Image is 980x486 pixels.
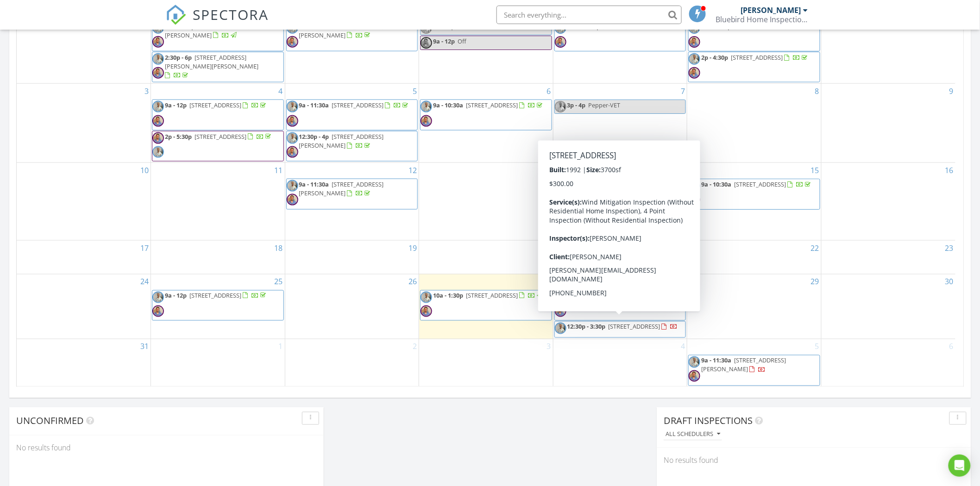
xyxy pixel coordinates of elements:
input: Search everything... [496,6,682,24]
a: Go to September 3, 2025 [545,339,553,354]
a: Go to August 19, 2025 [407,241,419,255]
div: [PERSON_NAME] [741,6,801,15]
a: Go to August 30, 2025 [943,274,955,289]
a: SPECTORA [166,12,269,32]
a: 9a - 12p [STREET_ADDRESS] [165,292,268,300]
img: jacob.jpg [287,36,298,48]
img: profile_2.jpg [287,180,298,192]
a: Go to September 2, 2025 [411,339,419,354]
td: Go to August 9, 2025 [821,84,955,163]
span: Off [458,22,466,31]
a: Go to August 12, 2025 [407,163,419,178]
img: jacob.jpg [689,194,700,206]
a: 11a - 2:30p [STREET_ADDRESS][PERSON_NAME] [165,22,250,39]
a: 11a - 2p [STREET_ADDRESS] [567,210,670,218]
td: Go to August 8, 2025 [687,84,822,163]
td: Go to August 6, 2025 [419,84,553,163]
img: profile_2.jpg [689,356,700,368]
span: 9a - 12p [165,292,187,300]
a: Go to August 18, 2025 [273,241,285,255]
img: jacob.jpg [152,305,164,317]
div: No results found [657,448,971,473]
a: 9a - 12p [STREET_ADDRESS] [165,101,268,109]
button: All schedulers [664,429,722,441]
span: Off [605,195,614,203]
span: [STREET_ADDRESS][PERSON_NAME] [165,22,250,39]
td: Go to August 16, 2025 [821,163,955,240]
span: [STREET_ADDRESS][PERSON_NAME] [299,22,384,39]
span: [STREET_ADDRESS] [332,101,384,109]
span: [STREET_ADDRESS] [189,292,241,300]
span: 12:30p - 3:30p [567,323,606,331]
div: Bluebird Home Inspections, LLC [716,15,808,24]
a: Go to August 15, 2025 [809,163,821,178]
a: Go to August 20, 2025 [541,241,553,255]
img: profile_2.jpg [152,146,164,158]
a: 9a - 11:30a [STREET_ADDRESS][PERSON_NAME] [299,22,384,39]
td: Go to July 27, 2025 [17,5,151,84]
td: Go to August 23, 2025 [821,240,955,274]
a: 12:30p - 4p [STREET_ADDRESS][PERSON_NAME] [286,131,418,162]
a: 9a - 10:30a [STREET_ADDRESS] [433,101,544,109]
a: Go to August 4, 2025 [277,84,285,99]
span: 12:30p - 4p [299,132,329,141]
td: Go to August 3, 2025 [17,84,151,163]
td: Go to July 28, 2025 [151,5,285,84]
td: Go to September 2, 2025 [285,339,419,387]
span: 3:30a - 6:30p [567,195,603,203]
span: 9a - 10:30a [567,258,597,266]
td: Go to August 10, 2025 [17,163,151,240]
a: 9a - 10:30a [STREET_ADDRESS] [567,258,678,266]
img: jacob.jpg [152,36,164,48]
a: 9a - 11:30a [STREET_ADDRESS][PERSON_NAME] [299,180,384,197]
td: Go to September 4, 2025 [553,339,687,387]
a: 9a - 10:30a [STREET_ADDRESS] [554,256,686,273]
a: 12:30p - 4p [STREET_ADDRESS][PERSON_NAME] [299,132,384,150]
a: Go to August 22, 2025 [809,241,821,255]
img: jacob.jpg [152,67,164,79]
a: Go to August 6, 2025 [545,84,553,99]
span: Draft Inspections [664,415,753,427]
a: 2p - 4:30p [STREET_ADDRESS] [688,52,820,82]
a: Go to August 8, 2025 [813,84,821,99]
a: Go to August 9, 2025 [948,84,955,99]
td: Go to September 3, 2025 [419,339,553,387]
a: 10a - 12:30p [STREET_ADDRESS] [554,21,686,51]
td: Go to August 14, 2025 [553,163,687,240]
img: jacob.jpg [689,370,700,382]
a: Go to August 10, 2025 [138,163,151,178]
span: [STREET_ADDRESS][PERSON_NAME] [299,180,384,197]
img: profile_2.jpg [287,132,298,144]
span: 9a - 11:30a [299,180,329,188]
a: Go to September 1, 2025 [277,339,285,354]
a: Go to September 5, 2025 [813,339,821,354]
span: [STREET_ADDRESS][PERSON_NAME] [701,356,786,374]
img: jacob.jpg [689,36,700,48]
span: [STREET_ADDRESS] [466,101,518,109]
a: Go to August 28, 2025 [675,274,687,289]
td: Go to August 20, 2025 [419,240,553,274]
img: jacob.jpg [287,115,298,127]
a: 12:30p - 3:30p [STREET_ADDRESS] [554,321,686,338]
img: profile_2.jpg [287,101,298,112]
span: 9a - 12:30p [701,22,731,31]
img: jacob.jpg [555,36,566,48]
img: profile_2.jpg [152,53,164,65]
span: 9a - 12p [433,22,455,31]
a: Go to August 16, 2025 [943,163,955,178]
a: 2:30p - 6p [STREET_ADDRESS][PERSON_NAME][PERSON_NAME] [165,53,258,79]
a: Go to August 29, 2025 [809,274,821,289]
td: Go to August 19, 2025 [285,240,419,274]
a: Go to August 11, 2025 [273,163,285,178]
a: 11a - 2p [STREET_ADDRESS] [554,208,686,239]
td: Go to August 18, 2025 [151,240,285,274]
a: 9a - 11:30a [STREET_ADDRESS] [299,101,410,109]
a: 9a - 11:30a [STREET_ADDRESS][PERSON_NAME] [554,290,686,321]
td: Go to July 30, 2025 [419,5,553,84]
img: profile_2.jpg [421,292,432,303]
a: Go to August 13, 2025 [541,163,553,178]
td: Go to August 2, 2025 [821,5,955,84]
a: 2:30p - 6p [STREET_ADDRESS][PERSON_NAME][PERSON_NAME] [152,52,284,82]
span: 2p - 4:30p [701,53,728,62]
a: Go to August 31, 2025 [138,339,151,354]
